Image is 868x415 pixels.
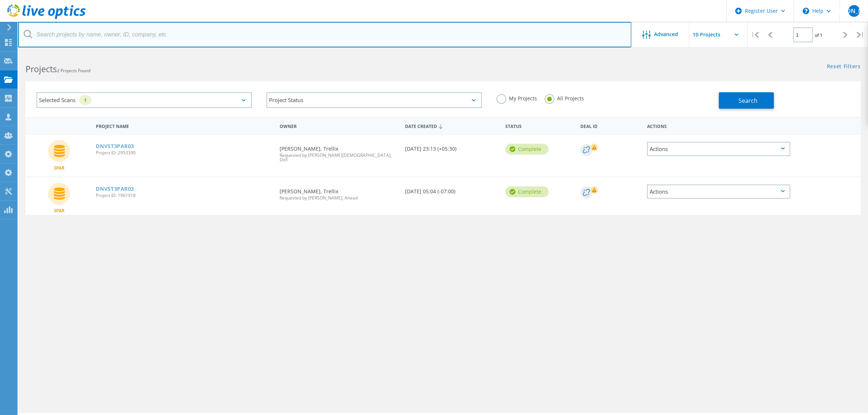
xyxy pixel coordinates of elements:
[401,119,502,133] div: Date Created
[497,94,537,101] label: My Projects
[401,177,502,201] div: [DATE] 05:04 (-07:00)
[815,32,822,38] span: of 1
[96,151,272,155] span: Project ID: 2953390
[36,92,252,108] div: Selected Scans
[739,97,758,105] span: Search
[280,196,398,200] span: Requested by [PERSON_NAME], Ahead
[92,119,276,132] div: Project Name
[505,144,549,155] div: Complete
[266,92,482,108] div: Project Status
[18,22,631,47] input: Search projects by name, owner, ID, company, etc
[276,177,401,207] div: [PERSON_NAME], Trellix
[96,186,134,191] a: DNVST3PAR03
[276,119,401,132] div: Owner
[803,8,809,14] svg: \n
[54,209,65,213] span: 3PAR
[577,119,643,132] div: Deal Id
[96,193,272,198] span: Project ID: 1961918
[7,15,86,20] a: Live Optics Dashboard
[280,153,398,162] span: Requested by [PERSON_NAME][DEMOGRAPHIC_DATA], Dell
[401,135,502,159] div: [DATE] 23:13 (+05:30)
[54,166,65,170] span: 3PAR
[79,95,92,105] div: 1
[545,94,584,101] label: All Projects
[26,63,57,75] b: Projects
[647,185,790,199] div: Actions
[643,119,794,132] div: Actions
[654,32,678,37] span: Advanced
[647,142,790,156] div: Actions
[502,119,577,132] div: Status
[96,144,134,149] a: DNVST3PAR03
[57,67,90,74] span: 2 Projects Found
[505,186,549,197] div: Complete
[827,64,861,70] a: Reset Filters
[719,92,774,109] button: Search
[748,22,763,48] div: |
[853,22,868,48] div: |
[276,135,401,169] div: [PERSON_NAME], Trellix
